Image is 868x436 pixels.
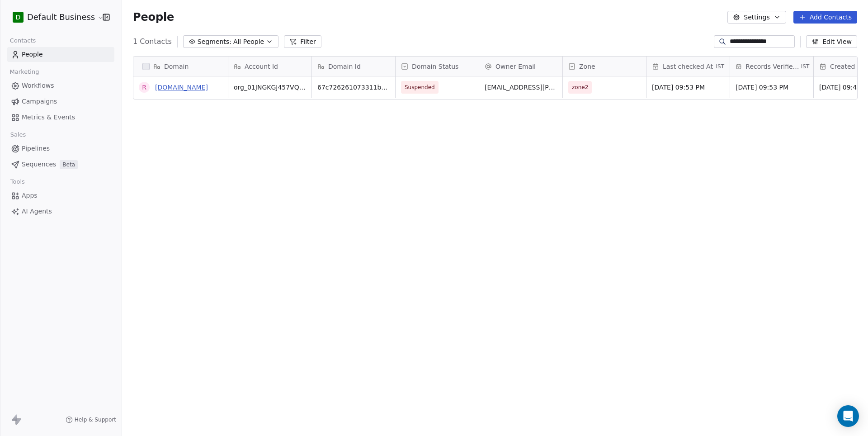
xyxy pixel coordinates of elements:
span: org_01JNGKGJ457VQNK8X0SJT8C56R [234,83,306,92]
span: 67c726261073311b4a27d3d6 [317,83,390,92]
span: Domain Id [328,62,361,71]
a: Workflows [7,78,114,93]
span: Marketing [6,65,43,79]
div: Domain Status [396,57,479,76]
div: Domain [133,57,228,76]
button: DDefault Business [11,9,96,25]
div: Open Intercom Messenger [837,405,859,427]
span: Sales [6,128,30,142]
span: Last checked At [663,62,713,71]
button: Settings [727,11,786,24]
div: Domain Id [312,57,395,76]
a: Pipelines [7,141,114,156]
span: Beta [60,160,78,169]
button: Edit View [806,35,857,48]
div: r [142,83,146,92]
a: Apps [7,188,114,203]
a: AI Agents [7,204,114,219]
span: Pipelines [22,144,50,153]
span: [DATE] 09:53 PM [652,83,724,92]
span: Records Verified At [745,62,799,71]
span: Segments: [198,37,231,47]
span: Domain [164,62,189,71]
div: Owner Email [479,57,562,76]
a: Campaigns [7,94,114,109]
span: IST [716,63,724,70]
span: Apps [22,191,38,200]
span: AI Agents [22,207,52,216]
a: Metrics & Events [7,110,114,125]
span: All People [233,37,264,47]
span: Owner Email [495,62,536,71]
span: [EMAIL_ADDRESS][PERSON_NAME][DOMAIN_NAME] [485,83,557,92]
div: grid [133,76,228,418]
div: Account Id [228,57,311,76]
span: Workflows [22,81,54,90]
div: Last checked AtIST [646,57,730,76]
span: Contacts [6,34,40,47]
span: Sequences [22,160,56,169]
span: Default Business [27,11,95,23]
div: Records Verified AtIST [730,57,813,76]
span: Account Id [245,62,278,71]
a: People [7,47,114,62]
span: 1 Contacts [133,36,172,47]
span: Domain Status [412,62,458,71]
a: [DOMAIN_NAME] [155,84,208,91]
span: Tools [6,175,28,189]
span: IST [801,63,810,70]
span: People [133,10,174,24]
span: Zone [579,62,595,71]
span: zone2 [572,83,588,92]
div: Zone [563,57,646,76]
span: [DATE] 09:53 PM [736,83,808,92]
span: Campaigns [22,97,57,106]
a: Help & Support [66,416,116,423]
span: Help & Support [75,416,116,423]
span: D [16,13,21,22]
span: Metrics & Events [22,113,75,122]
button: Add Contacts [793,11,857,24]
span: Suspended [405,83,435,92]
span: People [22,50,43,59]
button: Filter [284,35,321,48]
a: SequencesBeta [7,157,114,172]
